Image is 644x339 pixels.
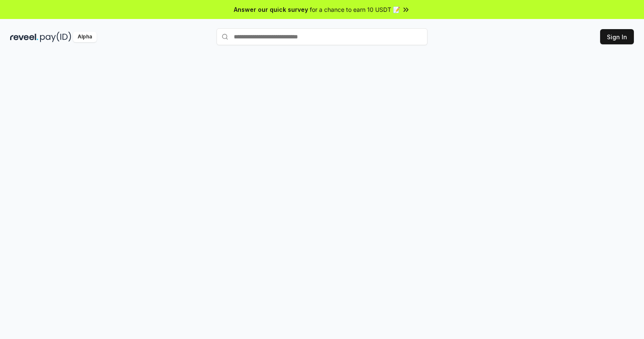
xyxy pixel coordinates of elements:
img: pay_id [40,32,71,42]
button: Sign In [600,29,634,44]
span: for a chance to earn 10 USDT 📝 [310,5,400,14]
span: Answer our quick survey [234,5,308,14]
div: Alpha [73,32,97,42]
img: reveel_dark [10,32,38,42]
